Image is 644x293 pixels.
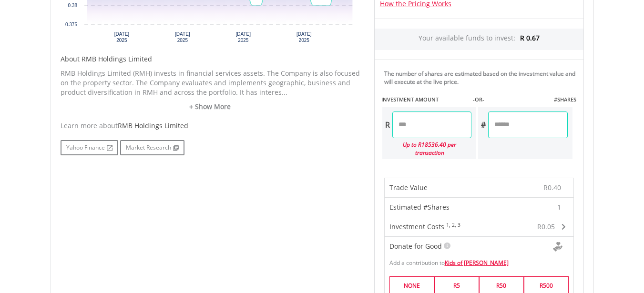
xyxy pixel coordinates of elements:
p: RMB Holdings Limited (RMH) invests in financial services assets. The Company is also focused on t... [61,69,360,97]
span: Donate for Good [389,242,442,251]
sup: 1, 2, 3 [446,222,460,228]
span: 1 [557,202,561,212]
text: 0.375 [65,22,77,27]
label: INVESTMENT AMOUNT [381,96,439,103]
span: Estimated #Shares [389,202,450,212]
span: R 0.67 [520,33,540,42]
text: 0.38 [68,3,77,8]
text: [DATE] 2025 [296,31,311,43]
div: Your available funds to invest: [375,29,583,50]
text: [DATE] 2025 [235,31,251,43]
div: # [478,111,488,138]
div: Learn more about [61,121,360,131]
div: Up to R18536.40 per transaction [382,138,472,159]
text: [DATE] 2025 [175,31,190,43]
a: + Show More [61,102,360,111]
div: Add a contribution to [385,254,573,267]
text: [DATE] 2025 [114,31,129,43]
span: R0.05 [537,222,555,231]
span: Investment Costs [389,222,444,231]
span: RMB Holdings Limited [118,121,188,130]
h5: About RMB Holdings Limited [61,54,360,64]
label: #SHARES [554,96,576,103]
img: Donte For Good [553,242,562,252]
a: Market Research [120,140,184,155]
span: Trade Value [389,183,428,192]
span: R0.40 [543,183,561,192]
a: Kids of [PERSON_NAME] [445,259,509,267]
label: -OR- [473,96,484,103]
a: Yahoo Finance [61,140,118,155]
div: The number of shares are estimated based on the investment value and will execute at the live price. [384,70,580,86]
div: R [382,111,392,138]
